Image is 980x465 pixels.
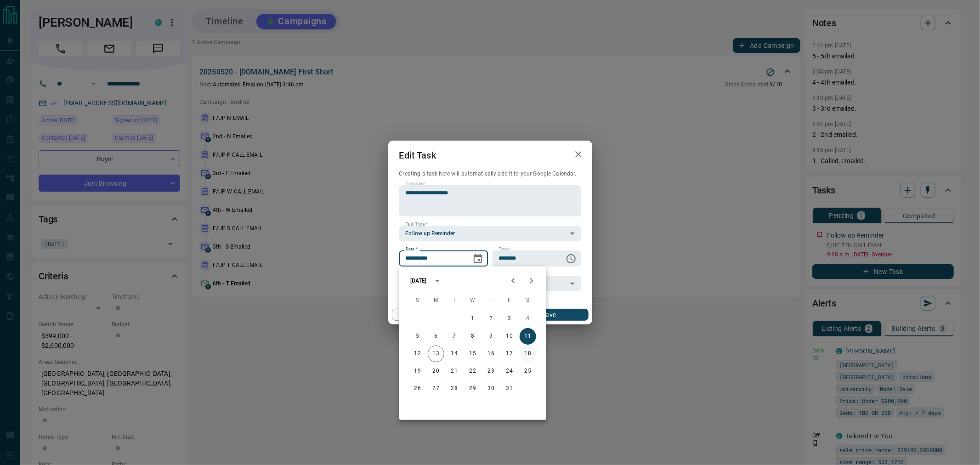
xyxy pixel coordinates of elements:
button: 27 [428,380,444,397]
button: 26 [409,380,426,397]
span: Sunday [409,291,426,310]
button: 14 [446,346,463,362]
button: 15 [465,346,481,362]
label: Task Note [406,181,425,187]
span: Saturday [520,291,536,310]
button: 28 [446,380,463,397]
button: 25 [520,363,536,380]
button: 23 [483,363,499,380]
span: Thursday [483,291,499,310]
button: 10 [501,328,518,345]
button: 7 [446,328,463,345]
button: 18 [520,346,536,362]
button: 11 [520,328,536,345]
button: 24 [501,363,518,380]
div: Follow up Reminder [399,226,581,241]
h2: Edit Task [388,141,447,170]
button: 30 [483,380,499,397]
label: Task Type [406,221,427,227]
div: [DATE] [410,277,427,285]
button: Cancel [392,309,470,321]
p: Creating a task here will automatically add it to your Google Calendar. [399,170,581,178]
button: Save [510,309,588,321]
button: Previous month [504,272,522,290]
button: 8 [465,328,481,345]
span: Tuesday [446,291,463,310]
button: 21 [446,363,463,380]
button: 3 [501,311,518,327]
button: Next month [522,272,541,290]
span: Monday [428,291,444,310]
label: Time [499,246,511,252]
button: 16 [483,346,499,362]
span: Friday [501,291,518,310]
button: 2 [483,311,499,327]
button: Choose date, selected date is Oct 11, 2025 [469,250,487,268]
button: 20 [428,363,444,380]
button: 13 [428,346,444,362]
button: 19 [409,363,426,380]
button: 4 [520,311,536,327]
button: 1 [465,311,481,327]
button: 6 [428,328,444,345]
button: 31 [501,380,518,397]
button: 17 [501,346,518,362]
button: 22 [465,363,481,380]
span: Wednesday [465,291,481,310]
button: 5 [409,328,426,345]
button: 29 [465,380,481,397]
button: Choose time, selected time is 9:00 AM [562,250,580,268]
button: calendar view is open, switch to year view [430,273,445,289]
button: 12 [409,346,426,362]
label: Date [406,246,417,252]
button: 9 [483,328,499,345]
